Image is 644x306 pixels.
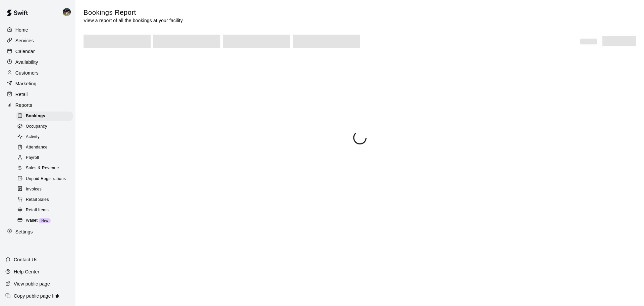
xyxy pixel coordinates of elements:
a: Retail Items [16,205,75,215]
div: Occupancy [16,122,73,131]
a: Attendance [16,142,75,153]
a: Payroll [16,153,75,163]
div: Attendance [16,143,73,152]
a: Customers [5,68,70,78]
span: Wallet [26,217,38,224]
a: Activity [16,132,75,142]
span: Attendance [26,144,48,151]
img: Nolan Gilbert [63,8,71,16]
div: Sales & Revenue [16,164,73,173]
div: Activity [16,132,73,142]
a: Calendar [5,46,70,56]
h5: Bookings Report [84,8,183,17]
p: Marketing [15,80,37,87]
a: Sales & Revenue [16,163,75,174]
a: Availability [5,57,70,67]
span: Occupancy [26,123,47,130]
p: Reports [15,102,32,108]
p: Calendar [15,48,35,55]
a: Occupancy [16,121,75,132]
a: WalletNew [16,215,75,226]
a: Settings [5,227,70,237]
div: Bookings [16,112,73,121]
a: Invoices [16,184,75,194]
a: Bookings [16,111,75,121]
div: Retail Items [16,206,73,215]
p: Customers [15,70,39,76]
p: Settings [15,228,33,235]
a: Services [5,36,70,46]
div: Invoices [16,185,73,194]
div: Unpaid Registrations [16,174,73,184]
a: Marketing [5,79,70,89]
span: Invoices [26,186,42,193]
p: Contact Us [14,256,38,263]
span: Sales & Revenue [26,165,59,172]
div: Retail Sales [16,195,73,205]
p: Retail [15,91,28,98]
span: Unpaid Registrations [26,176,66,182]
a: Home [5,25,70,35]
span: Bookings [26,113,45,120]
div: Nolan Gilbert [61,5,75,19]
a: Unpaid Registrations [16,174,75,184]
div: Payroll [16,153,73,163]
p: Home [15,27,28,33]
span: Retail Sales [26,196,49,203]
a: Reports [5,100,70,110]
a: Retail [5,89,70,99]
span: Payroll [26,155,39,161]
p: Help Center [14,268,39,275]
a: Retail Sales [16,194,75,205]
p: Availability [15,59,38,65]
span: New [39,219,51,222]
span: Activity [26,134,40,140]
p: Services [15,37,34,44]
p: View a report of all the bookings at your facility [84,17,183,24]
div: WalletNew [16,216,73,225]
p: View public page [14,280,50,287]
span: Retail Items [26,207,49,214]
p: Copy public page link [14,293,59,299]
